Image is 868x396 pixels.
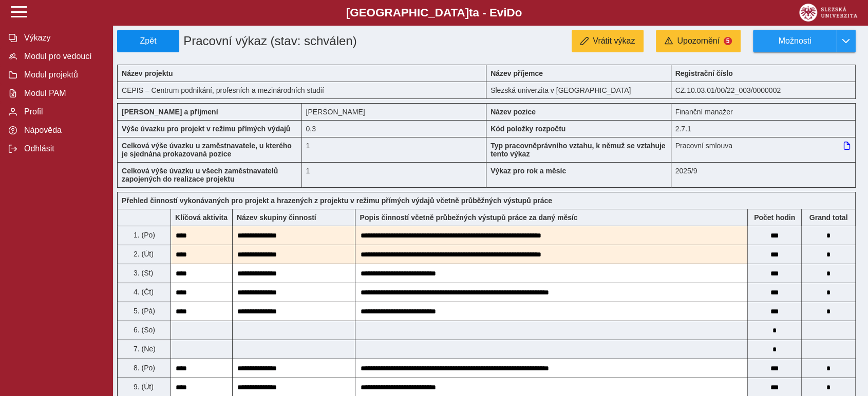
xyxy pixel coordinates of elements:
span: 5 [724,37,732,45]
b: Celková výše úvazku u zaměstnavatele, u kterého je sjednána prokazovaná pozice [122,142,292,158]
span: Výkazy [21,33,104,43]
span: Modul PAM [21,89,104,98]
button: Zpět [117,30,179,52]
span: 4. (Čt) [131,288,154,296]
div: 1 [302,137,487,162]
b: Registrační číslo [675,69,733,77]
div: 2025/9 [671,162,856,188]
b: Název pozice [490,108,536,116]
span: 9. (Út) [131,383,154,391]
div: [PERSON_NAME] [302,103,487,120]
span: Vrátit výkaz [593,36,635,46]
span: 5. (Pá) [131,307,155,315]
b: Výkaz pro rok a měsíc [490,167,566,175]
span: 2. (Út) [131,250,154,258]
b: [PERSON_NAME] a příjmení [122,108,218,116]
div: 2.7.1 [671,120,856,137]
span: Odhlásit [21,144,104,153]
button: Možnosti [753,30,836,52]
b: Název skupiny činností [237,213,316,222]
span: 8. (Po) [131,364,155,372]
h1: Pracovní výkaz (stav: schválen) [179,30,428,52]
div: Slezská univerzita v [GEOGRAPHIC_DATA] [486,82,671,99]
b: Suma za den přes všechny výkazy [802,213,855,222]
span: Profil [21,107,104,116]
b: Název příjemce [490,69,543,77]
span: Upozornění [677,36,720,46]
b: Celková výše úvazku u všech zaměstnavatelů zapojených do realizace projektu [122,167,278,183]
span: Možnosti [762,36,828,46]
span: Nápověda [21,126,104,135]
span: t [469,6,473,19]
button: Vrátit výkaz [572,30,644,52]
span: 7. (Ne) [131,345,156,353]
span: o [515,6,522,19]
b: Počet hodin [748,213,801,222]
b: Kód položky rozpočtu [490,125,565,133]
div: CZ.10.03.01/00/22_003/0000002 [671,82,856,99]
div: 2,4 h / den. 12 h / týden. [302,120,487,137]
b: Typ pracovněprávního vztahu, k němuž se vztahuje tento výkaz [490,142,666,158]
span: Modul projektů [21,70,104,80]
span: D [506,6,515,19]
b: Název projektu [122,69,173,77]
button: Upozornění5 [656,30,741,52]
span: Modul pro vedoucí [21,52,104,61]
img: logo_web_su.png [799,4,857,22]
b: [GEOGRAPHIC_DATA] a - Evi [31,6,837,19]
b: Přehled činností vykonávaných pro projekt a hrazených z projektu v režimu přímých výdajů včetně p... [122,196,552,205]
b: Klíčová aktivita [175,213,228,222]
div: Finanční manažer [671,103,856,120]
div: Pracovní smlouva [671,137,856,162]
span: 6. (So) [131,326,155,334]
span: Zpět [122,36,175,46]
b: Popis činností včetně průbežných výstupů práce za daný měsíc [360,213,577,222]
div: 1 [302,162,487,188]
span: 3. (St) [131,269,153,277]
b: Výše úvazku pro projekt v režimu přímých výdajů [122,125,290,133]
span: 1. (Po) [131,231,155,239]
div: CEPIS – Centrum podnikání, profesních a mezinárodních studií [117,82,486,99]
